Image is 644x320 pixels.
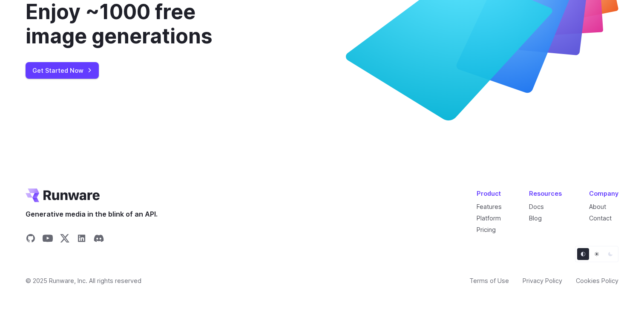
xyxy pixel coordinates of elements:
[26,189,100,202] a: Go to /
[589,214,612,222] a: Contact
[477,203,502,210] a: Features
[60,233,70,246] a: Share on X
[529,203,544,210] a: Docs
[77,233,87,246] a: Share on LinkedIn
[477,226,496,233] a: Pricing
[26,233,36,246] a: Share on GitHub
[576,276,618,286] a: Cookies Policy
[523,276,562,286] a: Privacy Policy
[529,189,562,198] div: Resources
[94,233,104,246] a: Share on Discord
[604,248,616,260] button: Dark
[26,62,99,79] a: Get Started Now
[26,209,158,220] span: Generative media in the blink of an API.
[26,276,141,286] span: © 2025 Runware, Inc. All rights reserved
[529,214,542,222] a: Blog
[589,203,606,210] a: About
[591,248,603,260] button: Light
[469,276,509,286] a: Terms of Use
[43,233,53,246] a: Share on YouTube
[477,189,502,198] div: Product
[575,246,618,262] ul: Theme selector
[589,189,618,198] div: Company
[477,214,501,222] a: Platform
[577,248,589,260] button: Default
